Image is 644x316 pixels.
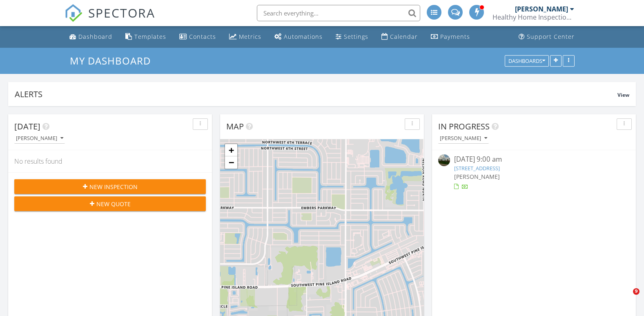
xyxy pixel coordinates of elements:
span: [PERSON_NAME] [454,173,500,180]
div: [DATE] 9:00 am [454,154,614,165]
iframe: Intercom live chat [616,288,636,308]
span: 9 [633,288,640,295]
a: Contacts [176,29,219,45]
div: Calendar [390,33,418,40]
span: New Inspection [89,182,138,191]
div: Contacts [189,33,216,40]
div: Dashboard [78,33,112,40]
a: Settings [332,29,372,45]
button: New Inspection [14,179,206,194]
div: No results found [8,150,212,172]
a: Zoom in [225,144,237,156]
div: Alerts [15,89,617,100]
a: SPECTORA [65,11,155,28]
input: Search everything... [257,5,420,21]
a: Payments [428,29,473,45]
a: Dashboard [66,29,116,45]
span: SPECTORA [88,4,155,21]
button: New Quote [14,196,206,211]
span: Map [226,121,244,132]
div: Automations [284,33,323,40]
img: The Best Home Inspection Software - Spectora [65,4,82,22]
a: [STREET_ADDRESS] [454,165,500,172]
a: [DATE] 9:00 am [STREET_ADDRESS] [PERSON_NAME] [438,154,630,191]
span: View [617,91,629,98]
div: [PERSON_NAME] [16,136,63,141]
a: Templates [122,29,169,45]
a: My Dashboard [70,54,158,67]
div: Metrics [239,33,261,40]
a: Zoom out [225,156,237,169]
span: New Quote [96,200,131,208]
button: [PERSON_NAME] [14,133,65,144]
div: Healthy Home Inspections Inc [492,13,574,21]
div: Settings [344,33,368,40]
div: Templates [134,33,166,40]
img: streetview [438,154,450,166]
div: [PERSON_NAME] [515,5,568,13]
div: Dashboards [508,58,545,64]
a: Metrics [226,29,265,45]
button: Dashboards [505,55,549,67]
a: Support Center [515,29,578,45]
button: [PERSON_NAME] [438,133,489,144]
span: In Progress [438,121,490,132]
span: [DATE] [14,121,40,132]
a: Calendar [378,29,421,45]
div: Payments [440,33,470,40]
div: [PERSON_NAME] [440,136,487,141]
a: Automations (Advanced) [271,29,326,45]
div: Support Center [527,33,575,40]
